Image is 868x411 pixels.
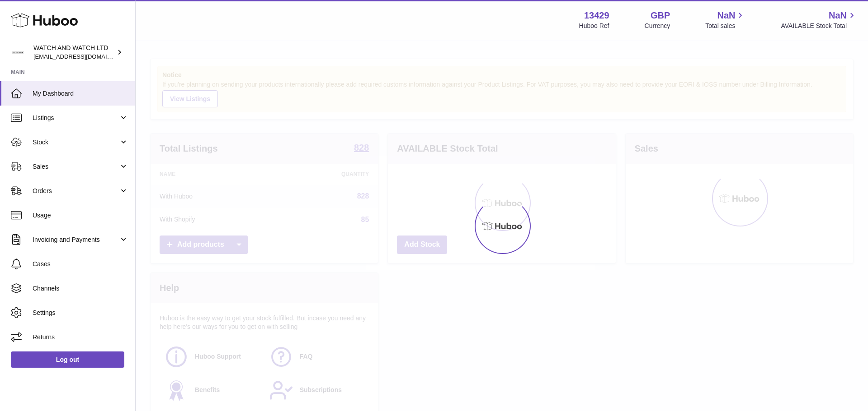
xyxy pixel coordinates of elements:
span: Invoicing and Payments [33,236,119,244]
span: NaN [829,9,847,22]
div: WATCH AND WATCH LTD [33,44,115,61]
span: Usage [33,211,128,220]
span: Cases [33,260,128,268]
span: Returns [33,333,128,342]
span: AVAILABLE Stock Total [781,22,857,30]
span: Total sales [705,22,745,30]
div: Currency [645,22,670,30]
img: internalAdmin-13429@internal.huboo.com [11,46,24,59]
strong: 13429 [584,9,609,22]
span: My Dashboard [33,89,128,98]
span: NaN [717,9,735,22]
span: [EMAIL_ADDRESS][DOMAIN_NAME] [33,53,133,60]
div: Huboo Ref [579,22,609,30]
a: NaN Total sales [705,9,745,30]
span: Settings [33,309,128,317]
span: Listings [33,114,119,122]
strong: GBP [651,9,670,22]
span: Orders [33,187,119,195]
a: NaN AVAILABLE Stock Total [781,9,857,30]
span: Stock [33,138,119,147]
span: Channels [33,284,128,293]
a: Log out [11,351,124,368]
span: Sales [33,162,119,171]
